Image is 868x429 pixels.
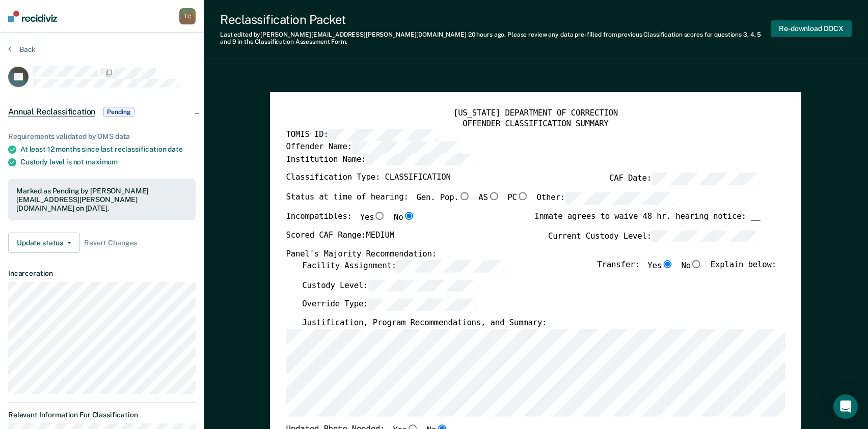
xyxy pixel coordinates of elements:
div: Inmate agrees to waive 48 hr. hearing notice: __ [535,212,761,230]
input: Offender Name: [352,141,460,153]
input: Institution Name: [366,153,475,165]
label: CAF Date: [609,173,760,185]
input: AS [488,192,500,200]
label: Classification Type: CLASSIFICATION [286,173,451,185]
div: Custody level is not [20,158,196,166]
label: TOMIS ID: [286,129,437,141]
label: Custody Level: [303,279,477,292]
div: At least 12 months since last reclassification [20,145,196,154]
button: Back [8,45,36,54]
button: Update status [8,233,80,253]
input: Facility Assignment: [396,260,505,272]
div: T C [179,8,196,24]
input: Custody Level: [368,279,477,292]
label: Gen. Pop. [417,192,471,204]
input: Yes [662,260,673,268]
label: PC [508,192,529,204]
input: TOMIS ID: [329,129,437,141]
label: Yes [360,212,386,223]
label: Facility Assignment: [303,260,505,272]
input: Current Custody Level: [652,230,760,242]
span: maximum [86,158,118,166]
label: Justification, Program Recommendations, and Summary: [303,318,547,329]
span: Annual Reclassification [8,107,95,117]
div: Requirements validated by OMS data [8,132,196,141]
label: Institution Name: [286,153,475,165]
input: Override Type: [368,299,477,311]
dt: Relevant Information For Classification [8,411,196,419]
div: Reclassification Packet [220,12,771,27]
span: Pending [103,107,134,117]
label: Override Type: [303,299,477,311]
input: CAF Date: [652,173,760,185]
label: Yes [648,260,674,272]
div: Incompatibles: [286,212,415,230]
div: OFFENDER CLASSIFICATION SUMMARY [286,119,785,129]
label: Current Custody Level: [548,230,760,242]
input: Yes [374,212,386,220]
button: TC [179,8,196,24]
div: Open Intercom Messenger [833,394,858,419]
label: No [394,212,415,223]
label: No [682,260,702,272]
span: date [168,145,182,153]
div: Last edited by [PERSON_NAME][EMAIL_ADDRESS][PERSON_NAME][DOMAIN_NAME] . Please review any data pr... [220,31,771,46]
input: PC [517,192,529,200]
div: Transfer: Explain below: [598,260,777,279]
label: Offender Name: [286,141,461,153]
dt: Incarceration [8,269,196,278]
span: 20 hours ago [468,31,505,38]
div: Status at time of hearing: [286,192,674,211]
div: Marked as Pending by [PERSON_NAME][EMAIL_ADDRESS][PERSON_NAME][DOMAIN_NAME] on [DATE]. [16,187,187,212]
input: No [691,260,702,268]
input: No [403,212,415,220]
label: Scored CAF Range: MEDIUM [286,230,394,242]
input: Other: [565,192,673,204]
button: Re-download DOCX [771,20,852,37]
img: Recidiviz [8,11,57,22]
div: Panel's Majority Recommendation: [286,249,761,260]
div: [US_STATE] DEPARTMENT OF CORRECTION [286,108,785,119]
label: AS [479,192,500,204]
input: Gen. Pop. [459,192,471,200]
label: Other: [537,192,674,204]
span: Revert Changes [84,239,137,247]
